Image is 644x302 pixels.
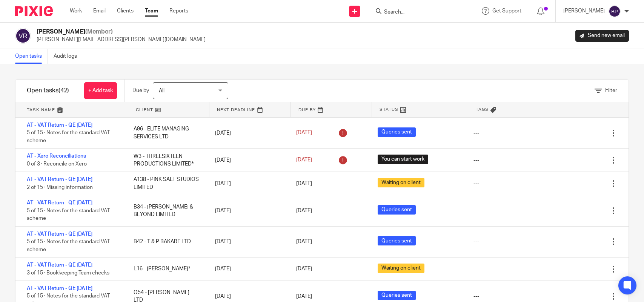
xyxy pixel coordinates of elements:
[27,239,110,252] span: 5 of 15 · Notes for the standard VAT scheme
[380,106,398,113] span: Status
[145,7,158,15] a: Team
[378,236,416,245] span: Queries sent
[575,30,629,42] a: Send new email
[27,130,110,144] span: 5 of 15 · Notes for the standard VAT scheme
[476,106,489,113] span: Tags
[27,286,92,291] a: AT - VAT Return - QE [DATE]
[605,88,617,93] span: Filter
[126,199,207,222] div: B34 - [PERSON_NAME] & BEYOND LIMITED
[27,177,92,182] a: AT - VAT Return - QE [DATE]
[169,7,188,15] a: Reports
[117,7,134,15] a: Clients
[473,129,479,137] div: ---
[378,155,428,164] span: You can start work
[296,181,312,186] span: [DATE]
[126,234,207,249] div: B42 - T & P BAKARE LTD
[296,158,312,163] span: [DATE]
[27,87,69,95] h1: Open tasks
[378,205,416,215] span: Queries sent
[159,88,164,94] span: All
[54,49,83,64] a: Audit logs
[27,208,110,221] span: 5 of 15 · Notes for the standard VAT scheme
[378,291,416,300] span: Queries sent
[296,294,312,299] span: [DATE]
[126,121,207,144] div: A96 - ELITE MANAGING SERVICES LTD
[126,149,207,172] div: W3 - THREESIXTEEN PRODUCTIONS LIMITED*
[207,261,289,276] div: [DATE]
[132,87,149,94] p: Due by
[27,262,92,268] a: AT - VAT Return - QE [DATE]
[27,153,86,159] a: AT - Xero Reconciliations
[27,185,93,190] span: 2 of 15 · Missing information
[296,130,312,136] span: [DATE]
[70,7,82,15] a: Work
[58,87,69,94] span: (42)
[15,28,31,44] img: svg%3E
[27,231,92,237] a: AT - VAT Return - QE [DATE]
[207,203,289,218] div: [DATE]
[473,156,479,164] div: ---
[473,180,479,187] div: ---
[296,267,312,272] span: [DATE]
[207,234,289,249] div: [DATE]
[126,172,207,195] div: A138 - PINK SALT STUDIOS LIMITED
[85,29,113,35] span: (Member)
[563,7,605,15] p: [PERSON_NAME]
[378,127,416,137] span: Queries sent
[378,178,424,187] span: Waiting on client
[296,208,312,213] span: [DATE]
[207,153,289,168] div: [DATE]
[383,9,451,16] input: Search
[27,161,87,167] span: 0 of 3 · Reconcile on Xero
[93,7,106,15] a: Email
[27,270,109,276] span: 3 of 15 · Bookkeeping Team checks
[473,207,479,215] div: ---
[473,238,479,245] div: ---
[84,82,117,99] a: + Add task
[378,264,424,273] span: Waiting on client
[609,5,621,17] img: svg%3E
[27,200,92,205] a: AT - VAT Return - QE [DATE]
[492,8,521,14] span: Get Support
[27,123,92,128] a: AT - VAT Return - QE [DATE]
[37,36,206,43] p: [PERSON_NAME][EMAIL_ADDRESS][PERSON_NAME][DOMAIN_NAME]
[15,49,48,64] a: Open tasks
[296,239,312,244] span: [DATE]
[473,293,479,300] div: ---
[473,265,479,273] div: ---
[15,6,53,16] img: Pixie
[207,126,289,141] div: [DATE]
[207,176,289,191] div: [DATE]
[37,28,206,36] h2: [PERSON_NAME]
[126,261,207,276] div: L16 - [PERSON_NAME]*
